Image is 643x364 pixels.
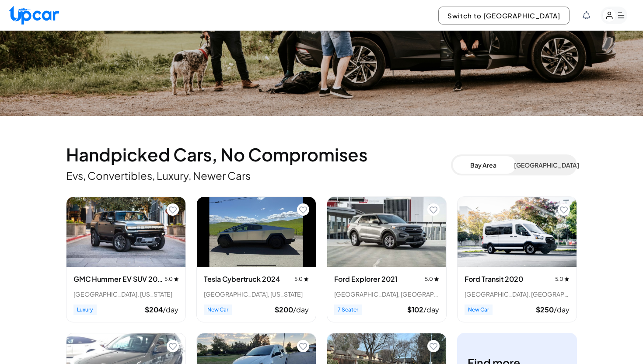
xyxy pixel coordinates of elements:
[465,274,523,284] h3: Ford Transit 2020
[275,305,293,314] span: $ 200
[554,305,570,314] span: /day
[558,203,570,216] button: Add to favorites
[438,7,570,24] button: Switch to [GEOGRAPHIC_DATA]
[66,168,451,182] p: Evs, Convertibles, Luxury, Newer Cars
[434,276,439,281] img: star
[73,304,97,315] span: Luxury
[304,276,309,281] img: star
[425,276,439,283] span: 5.0
[167,340,179,352] button: Add to favorites
[327,196,447,322] div: View details for Ford Explorer 2021
[73,274,164,284] h3: GMC Hummer EV SUV 2024
[297,203,309,216] button: Add to favorites
[334,304,362,315] span: 7 Seater
[66,197,185,267] img: GMC Hummer EV SUV 2024
[196,196,316,322] div: View details for Tesla Cybertruck 2024
[555,276,570,283] span: 5.0
[514,156,575,174] button: [GEOGRAPHIC_DATA]
[204,274,280,284] h3: Tesla Cybertruck 2024
[145,305,163,314] span: $ 204
[197,197,316,267] img: Tesla Cybertruck 2024
[427,203,440,216] button: Add to favorites
[453,156,514,174] button: Bay Area
[427,340,440,352] button: Add to favorites
[423,305,439,314] span: /day
[174,276,179,281] img: star
[164,276,178,283] span: 5.0
[163,305,178,314] span: /day
[327,197,446,267] img: Ford Explorer 2021
[167,203,179,216] button: Add to favorites
[465,290,570,298] div: [GEOGRAPHIC_DATA], [GEOGRAPHIC_DATA]
[536,305,554,314] span: $ 250
[457,196,577,322] div: View details for Ford Transit 2020
[66,196,186,322] div: View details for GMC Hummer EV SUV 2024
[293,305,309,314] span: /day
[407,305,423,314] span: $ 102
[334,274,398,284] h3: Ford Explorer 2021
[73,290,178,298] div: [GEOGRAPHIC_DATA], [US_STATE]
[294,276,309,283] span: 5.0
[297,340,309,352] button: Add to favorites
[9,6,59,24] img: Upcar Logo
[334,290,439,298] div: [GEOGRAPHIC_DATA], [GEOGRAPHIC_DATA] • 1 trips
[204,304,232,315] span: New Car
[204,290,309,298] div: [GEOGRAPHIC_DATA], [US_STATE]
[465,304,493,315] span: New Car
[564,276,570,281] img: star
[458,197,577,267] img: Ford Transit 2020
[66,147,451,161] h2: Handpicked Cars, No Compromises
